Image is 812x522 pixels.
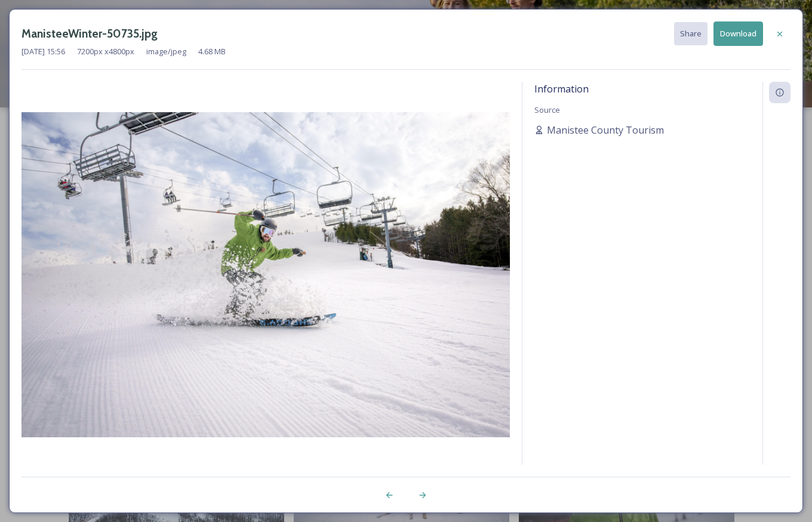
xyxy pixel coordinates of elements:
span: 4.68 MB [198,46,226,57]
span: 7200 px x 4800 px [77,46,134,57]
span: Manistee County Tourism [547,123,664,137]
button: Download [713,21,763,46]
span: [DATE] 15:56 [21,46,65,57]
span: Source [534,104,560,115]
img: id%3AzCm5_wytqcYAAAAAAADKRw.jpg [21,112,510,437]
button: Share [674,22,708,45]
h3: ManisteeWinter-50735.jpg [21,25,158,42]
span: Information [534,82,589,95]
span: image/jpeg [146,46,186,57]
